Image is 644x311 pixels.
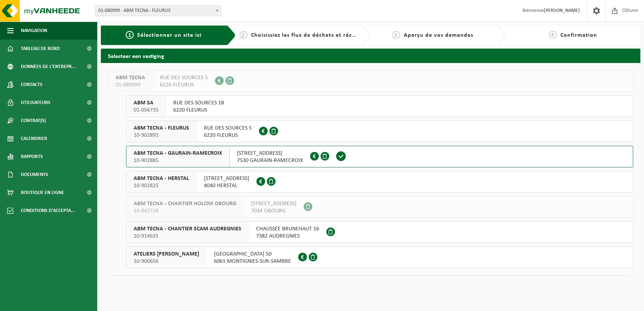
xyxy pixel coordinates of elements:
span: Aperçu de vos demandes [404,32,473,38]
span: 10-902885 [134,157,222,164]
span: ABM TECNA - FLEURUS [134,125,189,132]
span: ABM SA [134,99,158,107]
span: Conditions d'accepta... [21,202,75,220]
span: Données de l'entrepr... [21,58,76,76]
span: 01-080999 - ABM TECNA - FLEURUS [95,5,221,16]
span: 6220 FLEURUS [160,81,208,89]
span: [STREET_ADDRESS] [204,175,249,182]
span: 10-902891 [134,132,189,139]
button: ABM TECNA - GAURAIN-RAMECROIX 10-902885 [STREET_ADDRESS]7530 GAURAIN-RAMECROIX [126,146,633,167]
span: [GEOGRAPHIC_DATA] 50 [214,251,291,258]
span: RUE DES SOURCES 5 [204,125,252,132]
span: 6061 MONTIGNIES-SUR-SAMBRE [214,258,291,265]
span: 4040 HERSTAL [204,182,249,189]
span: 7034 OBOURG [251,207,296,215]
button: ABM SA 01-056735 RUE DES SOURCES 186220 FLEURUS [126,95,633,117]
h2: Selecteer een vestiging [101,49,640,63]
span: 7530 GAURAIN-RAMECROIX [237,157,303,164]
span: CHAUSSÉE BRUNEHAUT 16 [256,225,319,233]
span: 3 [392,31,400,39]
span: 2 [240,31,247,39]
span: Contrat(s) [21,112,46,130]
span: Boutique en ligne [21,184,64,202]
span: 6220 FLEURUS [204,132,252,139]
button: ABM TECNA - FLEURUS 10-902891 RUE DES SOURCES 56220 FLEURUS [126,121,633,142]
span: [STREET_ADDRESS] [251,200,296,207]
span: ABM TECNA - CHANTIER HOLCIM OBOURG [134,200,236,207]
strong: [PERSON_NAME] [544,8,580,13]
span: RUE DES SOURCES 18 [173,99,224,107]
span: 10-906656 [134,258,199,265]
span: 10-914631 [134,233,241,240]
span: 10-902825 [134,182,189,189]
span: 10-942528 [134,207,236,215]
span: Tableau de bord [21,40,60,58]
span: Sélectionner un site ici [137,32,202,38]
span: ABM TECNA - CHANTIER SCAM AUDREGNIES [134,225,241,233]
span: Navigation [21,22,47,40]
span: ABM TECNA - HERSTAL [134,175,189,182]
span: 01-080999 [116,81,145,89]
span: 01-080999 - ABM TECNA - FLEURUS [95,6,221,16]
span: Utilisateurs [21,94,50,112]
span: [STREET_ADDRESS] [237,150,303,157]
button: ABM TECNA - CHANTIER SCAM AUDREGNIES 10-914631 CHAUSSÉE BRUNEHAUT 167382 AUDREGNIES [126,221,633,243]
span: RUE DES SOURCES 5 [160,74,208,81]
span: Rapports [21,148,43,166]
button: ABM TECNA - HERSTAL 10-902825 [STREET_ADDRESS]4040 HERSTAL [126,171,633,193]
span: Confirmation [560,32,597,38]
span: 6220 FLEURUS [173,107,224,114]
span: ABM TECNA [116,74,145,81]
span: 01-056735 [134,107,158,114]
span: ABM TECNA - GAURAIN-RAMECROIX [134,150,222,157]
span: ATELIERS [PERSON_NAME] [134,251,199,258]
span: Calendrier [21,130,47,148]
span: 7382 AUDREGNIES [256,233,319,240]
span: Choisissiez les flux de déchets et récipients [251,32,371,38]
span: 1 [126,31,134,39]
span: Documents [21,166,48,184]
span: 4 [549,31,557,39]
button: ATELIERS [PERSON_NAME] 10-906656 [GEOGRAPHIC_DATA] 506061 MONTIGNIES-SUR-SAMBRE [126,247,633,268]
span: Contacts [21,76,43,94]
